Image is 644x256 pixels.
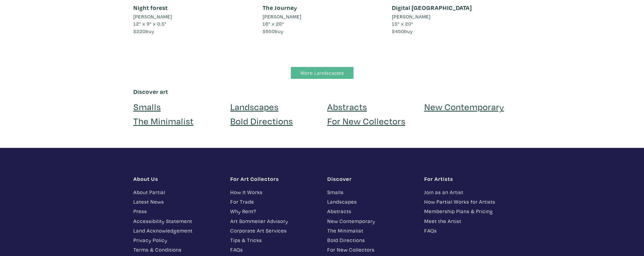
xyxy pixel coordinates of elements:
h1: For Art Collectors [230,175,317,182]
a: For New Collectors [327,246,414,254]
a: Meet the Artist [424,217,511,225]
a: New Contemporary [327,217,414,225]
a: How It Works [230,188,317,196]
li: [PERSON_NAME] [133,13,172,20]
a: Privacy Policy [133,236,220,244]
a: Landscapes [327,198,414,206]
a: Abstracts [327,101,367,113]
a: Latest News [133,198,220,206]
a: The Minimalist [327,227,414,235]
a: About Partial [133,188,220,196]
a: How Partial Works for Artists [424,198,511,206]
h1: About Us [133,175,220,182]
a: Tips & Tricks [230,236,317,244]
a: Art Sommelier Advisory [230,217,317,225]
span: buy [133,28,154,34]
a: Membership Plans & Pricing [424,207,511,215]
a: The Journey [263,4,297,12]
span: buy [392,28,413,34]
span: 16" x 20" [263,20,284,27]
a: For New Collectors [327,115,406,127]
h6: Discover art [133,88,511,96]
a: More Landscapes [291,67,353,79]
a: Accessibility Statement [133,217,220,225]
a: Abstracts [327,207,414,215]
a: Terms & Conditions [133,246,220,254]
a: Smalls [133,101,161,113]
span: 12" x 9" x 0.5" [133,20,167,27]
span: $220 [133,28,146,34]
a: Night forest [133,4,168,12]
a: For Trade [230,198,317,206]
span: $950 [263,28,275,34]
a: Bold Directions [230,115,293,127]
span: 15" x 20" [392,20,413,27]
h1: Discover [327,175,414,182]
li: [PERSON_NAME] [392,13,431,20]
a: Digital [GEOGRAPHIC_DATA] [392,4,472,12]
a: Smalls [327,188,414,196]
h1: For Artists [424,175,511,182]
a: Landscapes [230,101,279,113]
a: [PERSON_NAME] [263,13,382,20]
span: buy [263,28,284,34]
a: [PERSON_NAME] [133,13,252,20]
a: New Contemporary [424,101,504,113]
a: Join as an Artist [424,188,511,196]
li: [PERSON_NAME] [263,13,301,20]
a: Why Rent? [230,207,317,215]
a: FAQs [424,227,511,235]
a: FAQs [230,246,317,254]
span: $450 [392,28,404,34]
a: The Minimalist [133,115,194,127]
a: Press [133,207,220,215]
a: Corporate Art Services [230,227,317,235]
a: [PERSON_NAME] [392,13,511,20]
a: Bold Directions [327,236,414,244]
a: Land Acknowledgement [133,227,220,235]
